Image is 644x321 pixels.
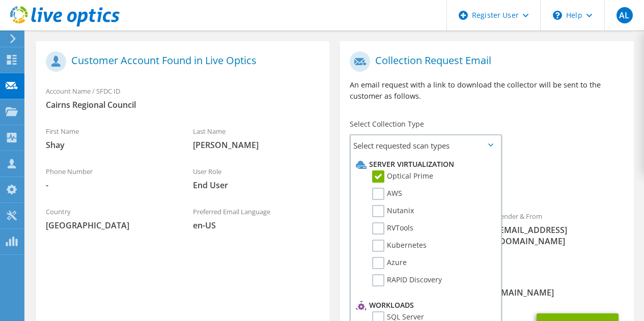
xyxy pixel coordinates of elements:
span: End User [193,180,320,191]
div: CC & Reply To [340,268,633,303]
span: Cairns Regional Council [46,99,319,110]
span: [GEOGRAPHIC_DATA] [46,220,173,231]
div: Phone Number [36,161,183,196]
span: [EMAIL_ADDRESS][DOMAIN_NAME] [497,224,624,247]
span: Select requested scan types [351,135,500,156]
span: Shay [46,139,173,151]
label: Kubernetes [372,240,427,252]
label: RVTools [372,222,413,235]
span: [PERSON_NAME] [193,139,320,151]
div: First Name [36,121,183,156]
h1: Customer Account Found in Live Optics [46,51,314,72]
svg: \n [553,11,562,20]
li: Server Virtualization [353,158,495,170]
div: Account Name / SFDC ID [36,80,329,115]
span: - [46,180,173,191]
span: AL [617,7,633,23]
div: Last Name [183,121,330,156]
span: en-US [193,220,320,231]
li: Workloads [353,299,495,311]
h1: Collection Request Email [350,51,618,72]
label: Nutanix [372,205,414,217]
label: Azure [372,257,407,269]
label: Select Collection Type [350,119,424,129]
div: Sender & From [487,206,634,252]
label: AWS [372,188,402,200]
div: User Role [183,161,330,196]
div: Country [36,201,183,236]
label: Optical Prime [372,170,433,183]
p: An email request with a link to download the collector will be sent to the customer as follows. [350,79,623,102]
div: Requested Collections [340,160,633,200]
label: RAPID Discovery [372,274,442,286]
div: Preferred Email Language [183,201,330,236]
div: To [340,206,487,263]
